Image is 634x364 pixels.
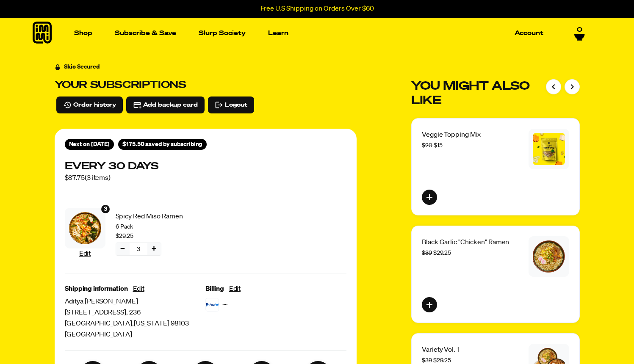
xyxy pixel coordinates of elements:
[111,27,180,40] a: Subscribe & Save
[143,100,198,110] span: Add backup card
[71,18,547,49] nav: Main navigation
[79,248,91,259] button: Edit
[422,358,432,364] s: $39
[116,222,199,232] span: 6 Pack
[56,97,123,113] button: Order history
[147,243,161,255] button: Increase quantity
[422,239,509,246] span: Black Garlic "Chicken" Ramen
[100,204,111,214] div: 3 units of item: Spicy Red Miso Ramen
[225,100,247,110] span: Logout
[577,26,582,33] span: 0
[65,318,206,329] span: [GEOGRAPHIC_DATA] , [US_STATE] 98103
[137,245,140,254] span: 3
[422,250,432,256] s: $39
[195,27,249,40] a: Slurp Society
[565,79,580,94] button: View more items
[205,298,219,312] img: svg%3E
[208,97,254,113] button: Logout
[574,26,585,40] a: 0
[65,296,206,307] span: Aditya [PERSON_NAME]
[65,139,114,150] div: Shipment 2025-10-31T07:00:00+00:00
[422,143,443,149] span: $15
[69,212,101,244] img: Spicy Red Miso Ramen
[116,211,199,222] span: Spicy Red Miso Ramen
[65,329,206,340] span: [GEOGRAPHIC_DATA]
[65,204,199,263] div: Subscription product: Spicy Red Miso Ramen
[65,173,159,184] span: $87.75 ( 3 items )
[546,79,561,94] button: View previous items
[533,240,565,273] img: Black Garlic "Chicken" Ramen
[122,140,202,149] span: $175.50 saved by subscribing
[422,347,459,353] span: Variety Vol. 1
[104,204,107,214] span: 3
[422,250,451,256] span: $29.25
[133,284,144,295] button: Edit
[91,141,110,147] span: Oct 31, 2025 (America/Los_Angeles)
[511,27,547,40] a: Account
[65,284,128,295] span: Shipping information
[71,27,96,40] a: Shop
[116,243,130,255] button: Decrease quantity
[260,5,374,13] p: Free U.S Shipping on Orders Over $60
[411,79,545,108] h2: You might also want to add a one time order to your subscription.
[533,133,565,165] img: Veggie Topping Mix
[55,79,357,91] h3: Your subscriptions
[64,62,100,72] div: Skio Secured
[65,307,206,318] span: [STREET_ADDRESS] , 236
[126,97,205,113] button: Add backup card
[65,160,159,173] h3: Every 30 days
[205,284,224,295] span: Billing
[65,160,346,184] div: Subscription for 3 items with cost $87.75. Renews Every 30 days
[422,358,451,364] span: $29.25
[55,64,61,70] svg: Security
[422,143,432,149] s: $20
[73,100,116,110] span: Order history
[69,141,110,147] span: Next on
[229,284,241,295] button: Edit
[422,132,481,138] span: Veggie Topping Mix
[265,27,292,40] a: Learn
[222,299,227,310] span: ····
[116,232,133,241] span: $29.25
[55,62,100,78] a: Skio Secured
